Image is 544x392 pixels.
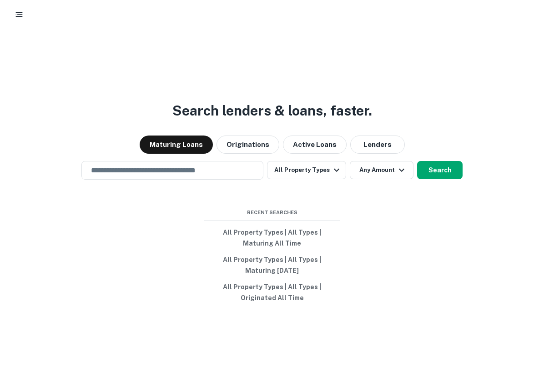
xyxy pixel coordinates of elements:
[172,101,372,121] h3: Search lenders & loans, faster.
[204,224,340,251] button: All Property Types | All Types | Maturing All Time
[140,136,213,154] button: Maturing Loans
[204,251,340,279] button: All Property Types | All Types | Maturing [DATE]
[267,161,346,179] button: All Property Types
[350,136,405,154] button: Lenders
[283,136,347,154] button: Active Loans
[499,319,544,363] iframe: Chat Widget
[217,136,279,154] button: Originations
[204,279,340,306] button: All Property Types | All Types | Originated All Time
[350,161,413,179] button: Any Amount
[204,209,340,216] span: Recent Searches
[417,161,463,179] button: Search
